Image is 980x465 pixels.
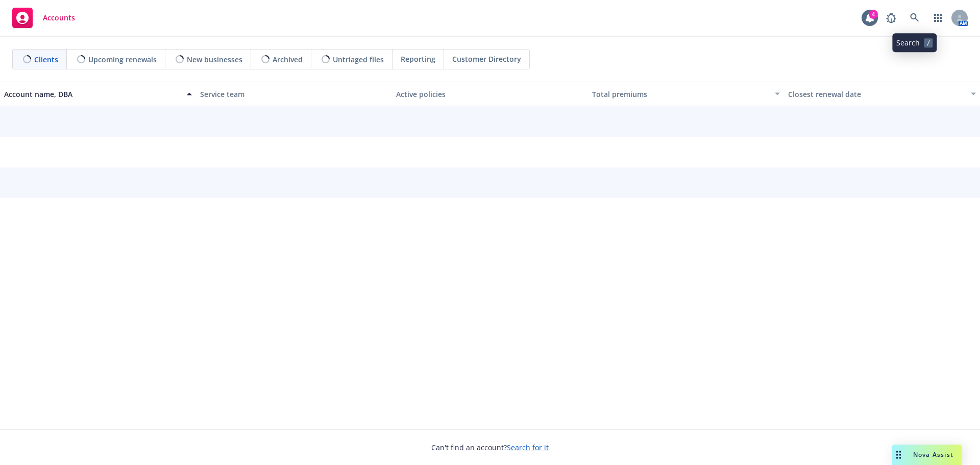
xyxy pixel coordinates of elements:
button: Closest renewal date [784,82,980,106]
div: 4 [869,10,878,19]
a: Search for it [507,443,549,452]
div: Drag to move [892,445,905,465]
span: Customer Directory [452,54,521,64]
button: Total premiums [588,82,784,106]
span: Clients [34,54,58,65]
span: Reporting [401,54,435,64]
a: Report a Bug [881,8,901,28]
span: Archived [273,54,303,65]
button: Nova Assist [892,445,962,465]
span: Nova Assist [913,450,953,459]
span: Upcoming renewals [88,54,157,65]
span: Untriaged files [333,54,384,65]
div: Account name, DBA [4,89,181,100]
a: Accounts [8,4,79,32]
span: New businesses [187,54,242,65]
div: Closest renewal date [788,89,965,100]
button: Active policies [392,82,588,106]
div: Total premiums [592,89,769,100]
button: Service team [196,82,392,106]
div: Service team [200,89,388,100]
div: Active policies [396,89,584,100]
span: Accounts [43,14,75,22]
span: Can't find an account? [431,442,549,453]
a: Search [904,8,925,28]
a: Switch app [928,8,948,28]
